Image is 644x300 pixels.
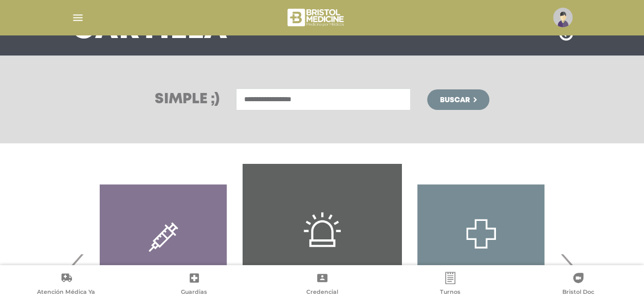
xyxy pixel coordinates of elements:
[181,288,207,297] span: Guardias
[71,11,84,24] img: Cober_menu-lines-white.svg
[562,288,594,297] span: Bristol Doc
[439,97,469,104] span: Buscar
[2,272,130,298] a: Atención Médica Ya
[306,288,338,297] span: Credencial
[386,272,514,298] a: Turnos
[258,272,386,298] a: Credencial
[71,16,228,43] h3: Cartilla
[130,272,258,298] a: Guardias
[155,92,219,107] h3: Simple ;)
[67,239,87,294] span: Previous
[427,89,489,110] button: Buscar
[514,272,642,298] a: Bristol Doc
[286,5,347,30] img: bristol-medicine-blanco.png
[440,288,461,297] span: Turnos
[557,239,577,294] span: Next
[553,8,573,27] img: profile-placeholder.svg
[37,288,95,297] span: Atención Médica Ya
